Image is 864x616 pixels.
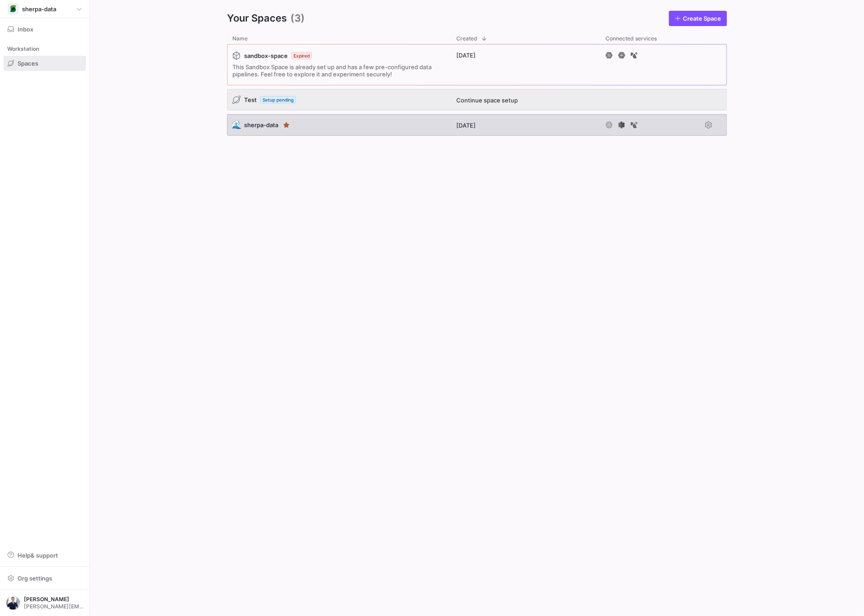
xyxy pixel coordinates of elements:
img: https://storage.googleapis.com/y42-prod-data-exchange/images/8zH7NGsoioThIsGoE9TeuKf062YnnTrmQ10g... [9,4,18,13]
span: [DATE] [456,52,476,59]
img: https://storage.googleapis.com/y42-prod-data-exchange/images/Zw5nrXaob3ONa4BScmSjND9Lv23l9CySrx8m... [6,596,20,610]
span: Test [244,96,257,103]
span: Your Spaces [227,11,287,26]
span: 🌊 [232,121,240,129]
button: Help& support [4,548,86,563]
span: Help & support [18,552,58,559]
span: Org settings [18,575,52,582]
button: Inbox [4,22,86,37]
span: Inbox [18,26,33,33]
span: Expired [291,52,312,59]
a: Org settings [4,576,86,583]
span: Name [232,35,248,42]
button: https://storage.googleapis.com/y42-prod-data-exchange/images/Zw5nrXaob3ONa4BScmSjND9Lv23l9CySrx8m... [4,594,86,612]
span: sherpa-data [244,121,278,129]
span: (3) [290,11,305,26]
span: Setup pending [260,96,296,103]
span: Connected services [606,35,657,42]
a: Spaces [4,56,86,71]
span: [DATE] [456,122,476,129]
span: Create Space [683,15,721,22]
div: Press SPACE to select this row. [227,44,727,89]
span: sandbox-space [244,52,288,59]
span: Continue space setup [456,97,518,104]
div: Press SPACE to select this row. [227,114,727,139]
span: sherpa-data [22,5,56,13]
span: Spaces [18,60,38,67]
button: Org settings [4,571,86,586]
span: [PERSON_NAME] [24,596,84,603]
span: [PERSON_NAME][EMAIL_ADDRESS][DOMAIN_NAME] [24,603,84,610]
a: Create Space [669,11,727,26]
span: Created [456,35,477,42]
span: This Sandbox Space is already set up and has a few pre-configured data pipelines. Feel free to ex... [232,63,445,78]
div: Press SPACE to select this row. [227,89,727,114]
div: Workstation [4,42,86,56]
